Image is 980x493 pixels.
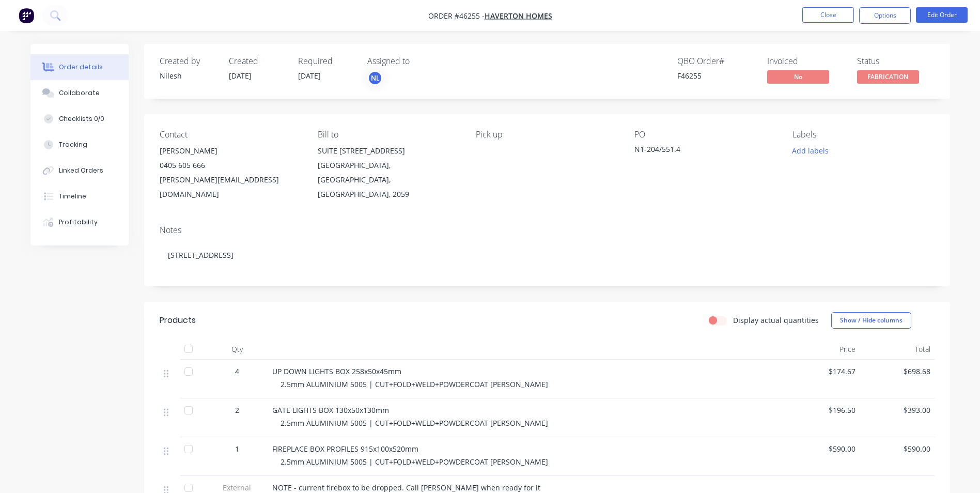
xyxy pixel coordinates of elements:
[160,56,216,66] div: Created by
[235,366,239,377] span: 4
[229,71,252,81] span: [DATE]
[235,405,239,415] span: 2
[272,366,401,376] span: UP DOWN LIGHTS BOX 258x50x45mm
[30,209,129,235] button: Profitability
[634,144,764,158] div: N1-204/551.4
[860,339,935,360] div: Total
[733,315,819,326] label: Display actual quantities
[367,56,471,66] div: Assigned to
[802,7,854,23] button: Close
[677,56,755,66] div: QBO Order #
[318,144,459,202] div: SUITE [STREET_ADDRESS][GEOGRAPHIC_DATA], [GEOGRAPHIC_DATA], [GEOGRAPHIC_DATA], 2059
[235,443,239,454] span: 1
[677,70,755,81] div: F46255
[59,192,86,201] div: Timeline
[160,314,196,327] div: Products
[787,144,834,158] button: Add labels
[272,444,418,454] span: FIREPLACE BOX PROFILES 915x100x520mm
[30,132,129,158] button: Tracking
[857,56,935,66] div: Status
[59,218,98,227] div: Profitability
[160,130,301,140] div: Contact
[485,11,552,21] a: HAVERTON HOMES
[857,70,919,83] span: FABRICATION
[831,312,911,329] button: Show / Hide columns
[206,339,268,360] div: Qty
[428,11,485,21] span: Order #46255 -
[767,70,829,83] span: No
[59,88,100,98] div: Collaborate
[30,158,129,183] button: Linked Orders
[789,443,855,454] span: $590.00
[318,158,459,202] div: [GEOGRAPHIC_DATA], [GEOGRAPHIC_DATA], [GEOGRAPHIC_DATA], 2059
[160,225,935,235] div: Notes
[767,56,845,66] div: Invoiced
[318,144,459,158] div: SUITE [STREET_ADDRESS]
[59,114,104,124] div: Checklists 0/0
[916,7,968,23] button: Edit Order
[281,457,548,467] span: 2.5mm ALUMINIUM 5005 | CUT+FOLD+WELD+POWDERCOAT [PERSON_NAME]
[59,63,103,72] div: Order details
[298,56,355,66] div: Required
[160,158,301,173] div: 0405 605 666
[272,405,389,415] span: GATE LIGHTS BOX 130x50x130mm
[30,54,129,80] button: Order details
[281,418,548,428] span: 2.5mm ALUMINIUM 5005 | CUT+FOLD+WELD+POWDERCOAT [PERSON_NAME]
[864,443,930,454] span: $590.00
[160,144,301,202] div: [PERSON_NAME]0405 605 666[PERSON_NAME][EMAIL_ADDRESS][DOMAIN_NAME]
[857,70,919,86] button: FABRICATION
[160,70,216,81] div: Nilesh
[30,106,129,132] button: Checklists 0/0
[30,80,129,106] button: Collaborate
[160,239,935,271] div: [STREET_ADDRESS]
[859,7,911,24] button: Options
[160,173,301,202] div: [PERSON_NAME][EMAIL_ADDRESS][DOMAIN_NAME]
[792,130,934,140] div: Labels
[229,56,286,66] div: Created
[789,366,855,377] span: $174.67
[298,71,321,81] span: [DATE]
[634,130,776,140] div: PO
[160,144,301,158] div: [PERSON_NAME]
[476,130,617,140] div: Pick up
[864,405,930,415] span: $393.00
[281,379,548,389] span: 2.5mm ALUMINIUM 5005 | CUT+FOLD+WELD+POWDERCOAT [PERSON_NAME]
[30,183,129,209] button: Timeline
[367,70,383,86] button: NL
[785,339,860,360] div: Price
[210,482,264,493] span: External
[318,130,459,140] div: Bill to
[789,405,855,415] span: $196.50
[59,166,103,175] div: Linked Orders
[59,140,87,149] div: Tracking
[864,366,930,377] span: $698.68
[19,8,34,23] img: Factory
